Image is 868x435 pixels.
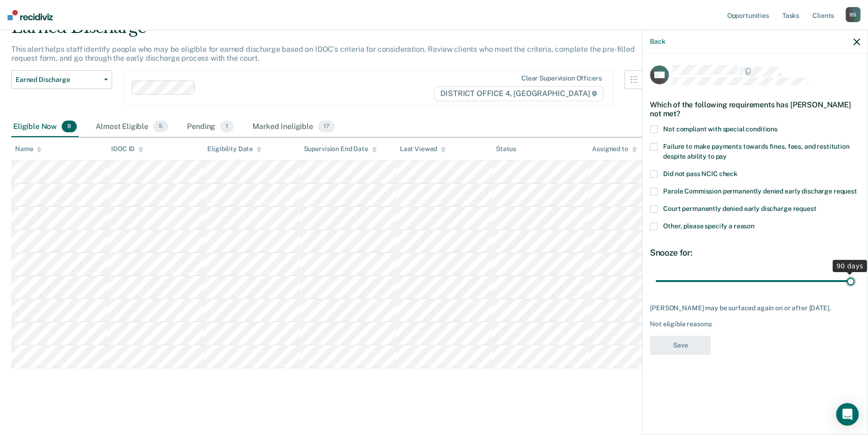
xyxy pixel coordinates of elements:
[650,304,860,312] div: [PERSON_NAME] may be surfaced again on or after [DATE].
[663,222,754,230] span: Other, please specify a reason
[650,336,711,355] button: Save
[496,145,516,153] div: Status
[11,45,634,63] p: This alert helps staff identify people who may be eligible for earned discharge based on IDOC’s c...
[663,205,816,212] span: Court permanently denied early discharge request
[153,121,168,133] span: 5
[650,93,860,126] div: Which of the following requirements has [PERSON_NAME] not met?
[15,145,41,153] div: Name
[318,121,335,133] span: 17
[185,117,235,137] div: Pending
[94,117,170,137] div: Almost Eligible
[663,187,857,195] span: Parole Commission permanently denied early discharge request
[434,86,603,101] span: DISTRICT OFFICE 4, [GEOGRAPHIC_DATA]
[650,248,860,258] div: Snooze for:
[11,117,79,137] div: Eligible Now
[111,145,143,153] div: IDOC ID
[663,170,738,177] span: Did not pass NCIC check
[650,38,665,46] button: Back
[663,125,778,133] span: Not compliant with special conditions
[650,320,860,328] div: Not eligible reasons:
[62,121,77,133] span: 9
[304,145,377,153] div: Supervision End Date
[592,145,636,153] div: Assigned to
[836,403,859,426] div: Open Intercom Messenger
[521,74,601,82] div: Clear supervision officers
[8,10,53,20] img: Recidiviz
[845,7,860,22] div: B S
[16,76,100,84] span: Earned Discharge
[833,260,867,272] div: 90 days
[11,18,662,45] div: Earned Discharge
[207,145,261,153] div: Eligibility Date
[220,121,234,133] span: 1
[400,145,446,153] div: Last Viewed
[663,143,849,160] span: Failure to make payments towards fines, fees, and restitution despite ability to pay
[251,117,336,137] div: Marked Ineligible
